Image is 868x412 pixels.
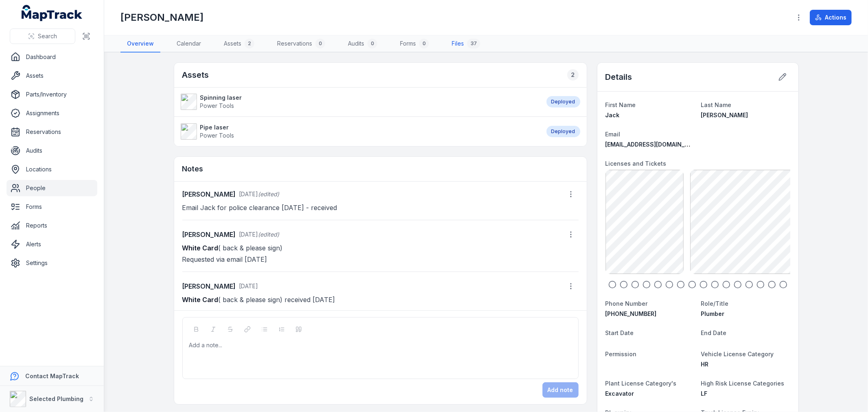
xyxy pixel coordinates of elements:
span: Vehicle License Category [701,351,774,357]
span: High Risk License Categories [701,380,785,387]
span: [DATE] [239,231,258,238]
button: Actions [810,10,852,25]
span: [EMAIL_ADDRESS][DOMAIN_NAME] [606,141,704,148]
span: [PHONE_NUMBER] [606,310,657,317]
span: End Date [701,329,727,336]
a: Assignments [7,105,97,121]
span: Start Date [606,329,634,336]
span: Plant License Category's [606,380,677,387]
time: 7/14/2025, 9:05:42 AM [239,191,258,197]
div: 2 [245,39,254,48]
a: Assets2 [217,35,261,53]
div: 37 [467,39,480,48]
a: Settings [7,255,97,271]
span: Excavator [606,390,634,397]
span: Email [606,131,621,138]
span: First Name [606,101,636,108]
p: Email Jack for police clearance [DATE] - received [182,202,579,213]
span: Phone Number [606,300,648,307]
h3: Notes [182,163,203,175]
a: Forms0 [394,35,435,53]
h1: [PERSON_NAME] [120,11,203,24]
a: Overview [120,35,160,53]
span: [DATE] [239,283,258,289]
strong: Selected Plumbing [29,395,83,402]
span: (edited) [258,191,280,197]
strong: [PERSON_NAME] [182,230,236,239]
time: 8/28/2025, 4:42:08 PM [239,283,258,289]
a: Assets [7,68,97,84]
h2: Assets [182,69,209,81]
strong: White Card [182,296,219,304]
a: MapTrack [22,5,83,21]
a: Reports [7,217,97,234]
span: Jack [606,112,620,118]
div: 2 [567,69,579,81]
span: Permission [606,351,637,357]
p: ( back & please sign) Requested via email [DATE] [182,242,579,265]
a: Alerts [7,236,97,252]
span: (edited) [258,231,280,238]
a: Spinning laserPower Tools [181,94,538,110]
h2: Details [606,71,632,83]
span: Licenses and Tickets [606,160,667,167]
span: [PERSON_NAME] [701,112,748,118]
span: Search [38,32,57,40]
span: HR [701,361,709,368]
span: Role/Title [701,300,729,307]
button: Search [10,28,75,44]
a: Audits0 [341,35,384,53]
span: Power Tools [200,132,234,139]
span: Power Tools [200,102,234,109]
strong: Spinning laser [200,94,242,102]
a: Locations [7,161,97,178]
span: Plumber [701,310,725,317]
a: Pipe laserPower Tools [181,123,538,140]
span: [DATE] [239,191,258,197]
a: Reservations [7,124,97,140]
div: 0 [315,39,325,48]
div: Deployed [547,96,580,107]
a: People [7,180,97,196]
strong: Pipe laser [200,123,234,131]
a: Forms [7,199,97,215]
p: ( back & please sign) received [DATE] [182,294,579,305]
a: Dashboard [7,49,97,65]
a: Calendar [170,35,208,53]
div: 0 [367,39,377,48]
div: Deployed [547,126,580,137]
strong: [PERSON_NAME] [182,189,236,199]
a: Audits [7,142,97,159]
a: Parts/Inventory [7,86,97,103]
span: Last Name [701,101,732,108]
time: 8/20/2025, 2:26:32 PM [239,231,258,238]
strong: White Card [182,244,219,252]
a: Reservations0 [271,35,332,53]
a: Files37 [445,35,487,53]
div: 0 [419,39,429,48]
strong: [PERSON_NAME] [182,281,236,291]
strong: Contact MapTrack [25,373,79,379]
span: LF [701,390,708,397]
